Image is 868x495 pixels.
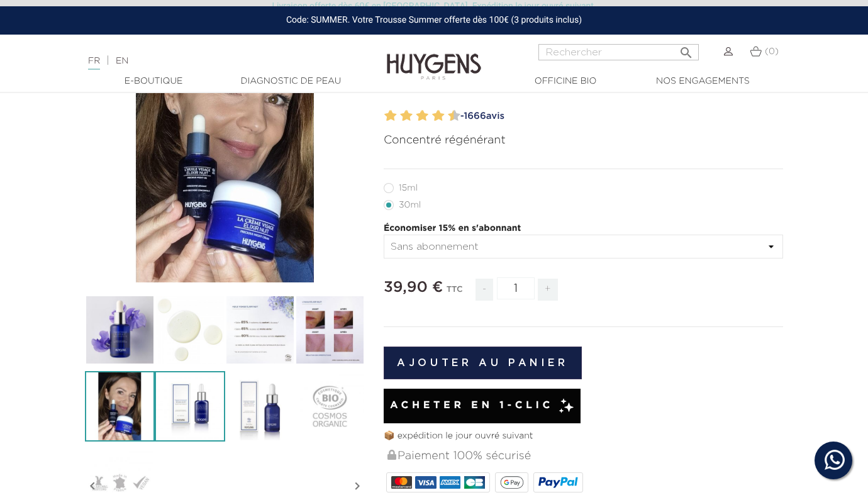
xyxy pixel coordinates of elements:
span: - [476,279,493,301]
img: Paiement 100% sécurisé [387,450,396,460]
img: CB_NATIONALE [464,476,485,489]
label: 30ml [384,200,436,210]
p: 📦 expédition le jour ouvré suivant [384,430,783,443]
div: | [82,53,352,69]
label: 10 [451,107,460,125]
a: E-Boutique [91,75,216,88]
div: Paiement 100% sécurisé [386,443,783,470]
p: Concentré régénérant [384,132,783,149]
label: 7 [430,107,434,125]
i:  [679,42,694,57]
label: 1 [382,107,386,125]
button: Ajouter au panier [384,347,582,379]
div: TTC [447,276,463,310]
span: + [538,279,558,301]
input: Rechercher [538,44,699,60]
label: 9 [445,107,450,125]
span: (0) [765,47,779,56]
img: Huygens [387,33,481,82]
a: Officine Bio [503,75,628,88]
label: 5 [414,107,418,125]
span: 1666 [464,111,486,121]
p: Économiser 15% en s'abonnant [384,222,783,235]
img: L'Huile Visage Elixir Nuit [85,295,155,365]
a: FR [88,57,100,70]
input: Quantité [497,277,535,299]
img: VISA [415,476,436,489]
img: MASTERCARD [391,476,412,489]
span: 39,90 € [384,280,443,295]
label: 3 [398,107,402,125]
label: 15ml [384,183,433,193]
label: 6 [419,107,428,125]
button:  [675,40,698,57]
label: 8 [435,107,444,125]
label: 2 [387,107,397,125]
a: Nos engagements [640,75,765,88]
img: google_pay [500,476,524,489]
a: -1666avis [456,107,783,126]
label: 4 [403,107,413,125]
a: Diagnostic de peau [228,75,353,88]
img: AMEX [440,476,460,489]
a: EN [116,57,128,65]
